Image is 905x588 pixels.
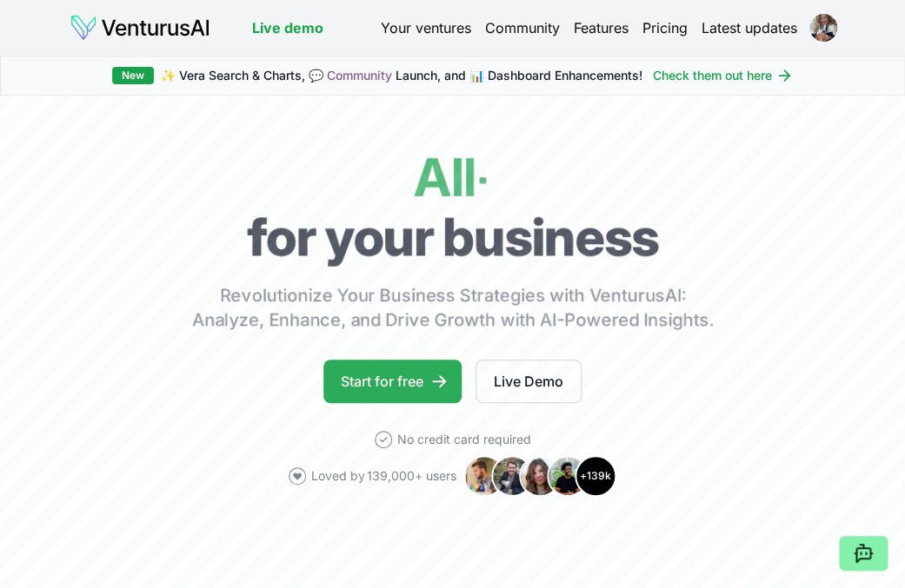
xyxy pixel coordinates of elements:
[574,17,629,38] a: Features
[519,455,561,497] img: Avatar 3
[70,14,210,42] img: logo
[547,455,589,497] img: Avatar 4
[323,360,462,403] a: Start for free
[485,17,560,38] a: Community
[252,17,323,38] a: Live demo
[702,17,797,38] a: Latest updates
[463,455,505,497] img: Avatar 1
[809,14,837,42] img: ACg8ocKzNyPDmbiSYlNMgeEH_us0siSNWAqJ3cYy0oPOQ-QhMT7cUNc=s96-c
[642,17,688,38] a: Pricing
[491,455,533,497] img: Avatar 2
[476,360,582,403] a: Live Demo
[653,67,793,84] a: Check them out here
[161,67,642,84] span: ✨ Vera Search & Charts, 💬 Launch, and 📊 Dashboard Enhancements!
[112,67,154,84] div: New
[381,17,471,38] a: Your ventures
[327,68,392,83] a: Community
